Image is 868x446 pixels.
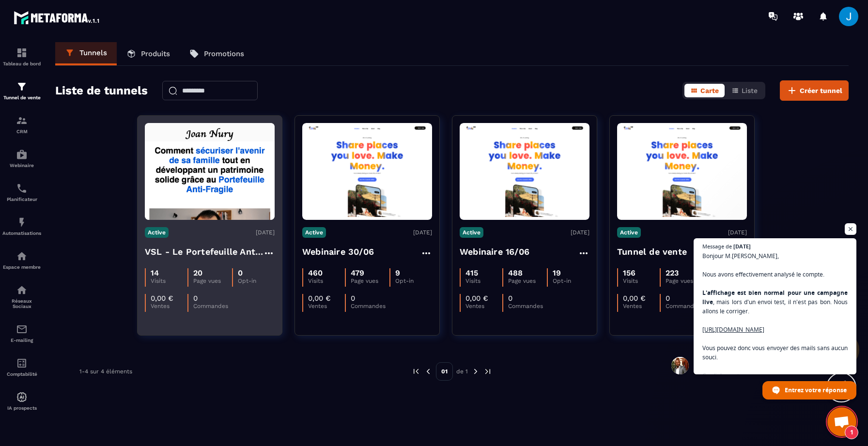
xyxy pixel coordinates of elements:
p: Opt-in [553,277,589,284]
p: Espace membre [2,264,41,270]
p: 0,00 € [151,294,173,303]
p: 01 [436,362,453,381]
a: formationformationCRM [2,108,41,141]
p: de 1 [456,368,468,375]
p: 488 [508,268,523,277]
p: 9 [395,268,400,277]
img: automations [16,216,28,228]
img: next [483,367,492,376]
a: schedulerschedulerPlanificateur [2,175,41,209]
p: Page vues [508,277,546,284]
span: Liste [742,87,758,94]
img: formation [16,81,28,92]
p: Ventes [623,303,660,309]
p: 0 [508,294,512,303]
span: Entrez votre réponse [785,382,847,399]
a: accountantaccountantComptabilité [2,350,41,384]
img: image [145,123,275,220]
img: prev [424,367,433,376]
img: formation [16,47,28,59]
span: Carte [700,87,719,94]
img: image [617,126,747,217]
p: [DATE] [256,229,275,236]
p: 415 [465,268,478,277]
h4: Tunnel de vente [617,245,687,259]
p: Active [302,227,326,238]
span: Créer tunnel [800,86,842,95]
p: Commandes [351,303,387,309]
p: Automatisations [2,231,41,236]
h2: Liste de tunnels [55,81,148,100]
h4: VSL - Le Portefeuille Anti-Fragile [145,245,263,259]
p: 14 [151,268,159,277]
p: 0,00 € [623,294,646,303]
img: automations [16,149,28,160]
a: automationsautomationsEspace membre [2,243,41,277]
p: 1-4 sur 4 éléments [79,368,132,375]
p: Tableau de bord [2,61,41,66]
p: Page vues [193,277,232,284]
p: Ventes [308,303,345,309]
p: Commandes [508,303,545,309]
a: Ouvrir le chat [827,407,856,436]
p: Opt-in [395,277,432,284]
img: email [16,323,28,335]
img: image [302,126,432,217]
p: 0,00 € [465,294,488,303]
p: 0 [351,294,355,303]
p: 479 [351,268,364,277]
img: next [471,367,480,376]
p: CRM [2,129,41,134]
p: E-mailing [2,338,41,343]
p: Active [145,227,169,238]
h4: Webinaire 30/06 [302,245,374,259]
a: social-networksocial-networkRéseaux Sociaux [2,277,41,316]
a: emailemailE-mailing [2,316,41,350]
img: social-network [16,284,28,296]
p: Tunnels [79,48,107,57]
span: 1 [845,426,858,439]
p: Promotions [204,49,244,58]
img: prev [412,367,420,376]
h4: Webinaire 16/06 [460,245,529,259]
p: 156 [623,268,635,277]
p: Active [617,227,641,238]
button: Carte [684,84,725,97]
a: Tunnels [55,42,117,65]
p: 0 [193,294,198,303]
p: Visits [623,277,660,284]
p: Réseaux Sociaux [2,298,41,309]
img: scheduler [16,183,28,194]
p: Planificateur [2,197,41,202]
img: automations [16,250,28,262]
p: Comptabilité [2,371,41,377]
span: Bonjour M.[PERSON_NAME], Nous avons effectivement analysé le compte. , mais lors d'un envoi test,... [702,251,848,389]
img: formation [16,115,28,126]
p: Tunnel de vente [2,95,41,100]
p: 19 [553,268,561,277]
a: formationformationTunnel de vente [2,74,41,108]
a: formationformationTableau de bord [2,40,41,74]
p: Visits [308,277,345,284]
img: accountant [16,357,28,369]
a: Produits [117,42,180,65]
img: automations [16,391,28,403]
p: Page vues [666,277,704,284]
a: automationsautomationsAutomatisations [2,209,41,243]
p: Visits [465,277,502,284]
p: [DATE] [413,229,432,236]
p: Visits [151,277,187,284]
p: Commandes [666,303,702,309]
img: logo [14,9,101,26]
a: automationsautomationsWebinaire [2,141,41,175]
p: Opt-in [238,277,275,284]
button: Créer tunnel [780,80,849,101]
img: image [460,126,589,217]
span: [DATE] [733,244,751,249]
a: Promotions [180,42,254,65]
p: 0 [238,268,243,277]
p: Ventes [465,303,502,309]
span: Message de [702,244,732,249]
p: Webinaire [2,163,41,168]
p: IA prospects [2,405,41,411]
